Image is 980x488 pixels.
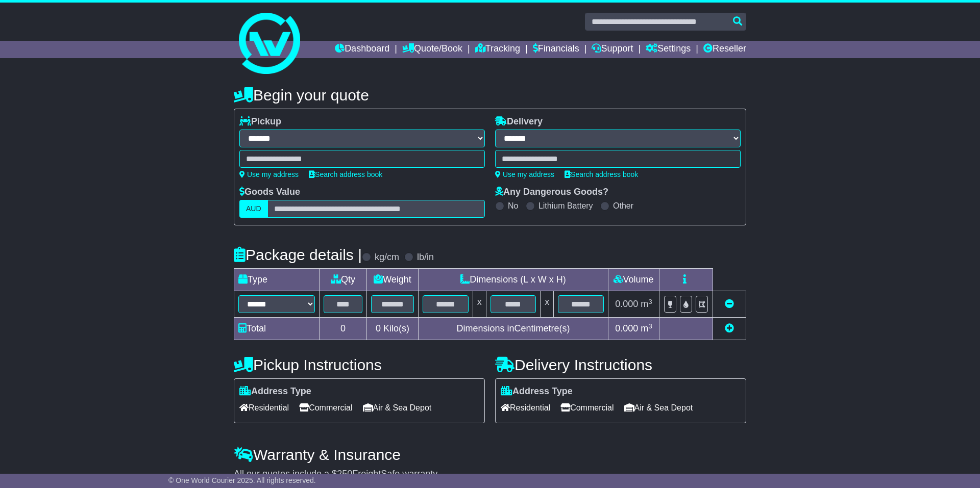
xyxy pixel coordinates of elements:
td: x [541,291,554,318]
span: m [641,299,652,309]
a: Remove this item [725,299,734,309]
a: Quote/Book [402,41,462,58]
a: Dashboard [335,41,389,58]
a: Reseller [703,41,746,58]
td: Qty [320,269,367,291]
label: Goods Value [239,187,300,198]
a: Add new item [725,323,734,333]
span: Commercial [560,400,614,416]
span: Commercial [299,400,352,416]
a: Use my address [239,170,299,178]
td: Type [234,269,320,291]
label: Address Type [501,386,573,397]
td: Weight [367,269,419,291]
span: 0 [376,323,381,333]
span: m [641,323,652,333]
span: Air & Sea Depot [624,400,693,416]
span: 0.000 [615,323,638,333]
span: 0.000 [615,299,638,309]
td: Dimensions (L x W x H) [418,269,608,291]
label: No [508,201,518,211]
td: Dimensions in Centimetre(s) [418,318,608,340]
label: Pickup [239,116,281,127]
a: Use my address [495,170,554,178]
h4: Begin your quote [234,87,746,104]
label: kg/cm [375,252,399,263]
label: Any Dangerous Goods? [495,187,608,198]
label: Lithium Battery [538,201,593,211]
label: AUD [239,200,268,218]
h4: Package details | [234,246,362,263]
a: Support [592,41,633,58]
span: 250 [337,469,352,479]
a: Financials [533,41,579,58]
span: Air & Sea Depot [363,400,432,416]
label: Delivery [495,116,543,127]
a: Search address book [309,170,382,178]
a: Search address book [565,170,638,178]
span: Residential [501,400,550,416]
h4: Pickup Instructions [234,356,485,373]
td: Kilo(s) [367,318,419,340]
label: Address Type [239,386,311,397]
a: Settings [646,41,691,58]
sup: 3 [648,298,652,305]
a: Tracking [475,41,520,58]
h4: Warranty & Insurance [234,446,746,463]
label: lb/in [417,252,434,263]
span: Residential [239,400,289,416]
sup: 3 [648,322,652,330]
label: Other [613,201,633,211]
td: 0 [320,318,367,340]
h4: Delivery Instructions [495,356,746,373]
span: © One World Courier 2025. All rights reserved. [168,476,316,484]
div: All our quotes include a $ FreightSafe warranty. [234,469,746,480]
td: x [473,291,486,318]
td: Total [234,318,320,340]
td: Volume [608,269,659,291]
